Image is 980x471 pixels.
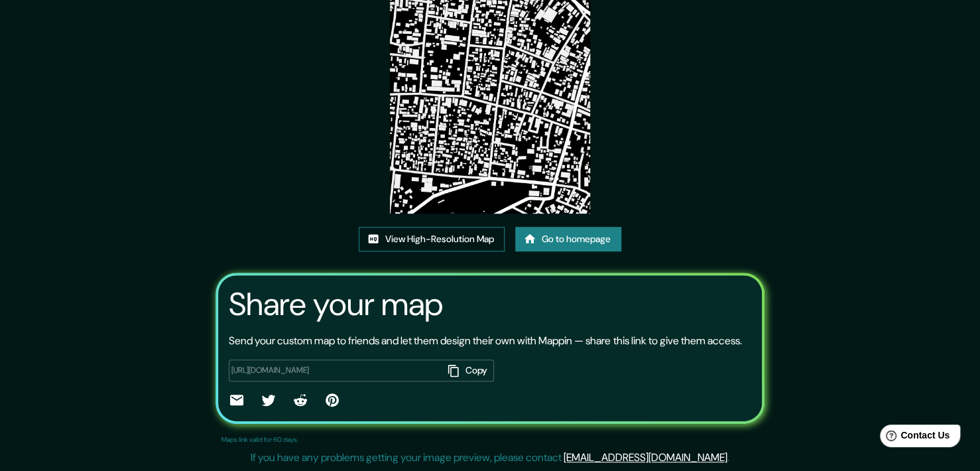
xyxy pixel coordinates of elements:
[229,286,443,323] h3: Share your map
[221,435,298,444] p: Maps link valid for 60 days.
[251,450,729,466] p: If you have any problems getting your image preview, please contact .
[229,333,741,349] p: Send your custom map to friends and let them design their own with Mappin — share this link to gi...
[862,419,965,456] iframe: Help widget launcher
[564,450,727,464] a: [EMAIL_ADDRESS][DOMAIN_NAME]
[359,227,505,251] a: View High-Resolution Map
[515,227,621,251] a: Go to homepage
[442,360,494,381] button: Copy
